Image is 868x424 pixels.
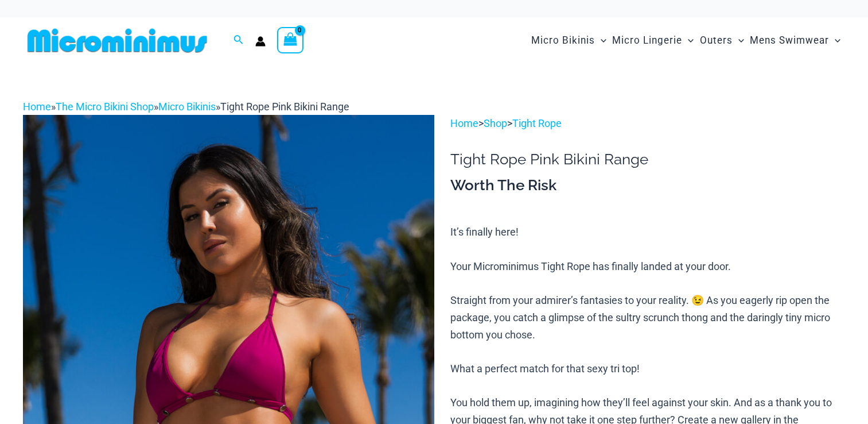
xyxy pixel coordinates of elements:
[450,176,845,195] h3: Worth The Risk
[450,115,845,132] p: > >
[612,26,682,55] span: Micro Lingerie
[450,117,478,129] a: Home
[697,23,747,58] a: OutersMenu ToggleMenu Toggle
[158,101,216,113] a: Micro Bikinis
[700,26,733,55] span: Outers
[484,117,507,129] a: Shop
[450,151,845,168] h1: Tight Rope Pink Bikini Range
[512,117,562,129] a: Tight Rope
[23,101,349,113] span: » » »
[750,26,829,55] span: Mens Swimwear
[220,101,349,113] span: Tight Rope Pink Bikini Range
[733,26,744,55] span: Menu Toggle
[531,26,595,55] span: Micro Bikinis
[595,26,606,55] span: Menu Toggle
[829,26,840,55] span: Menu Toggle
[255,36,266,47] a: Account icon link
[56,101,154,113] a: The Micro Bikini Shop
[682,26,694,55] span: Menu Toggle
[528,23,609,58] a: Micro BikinisMenu ToggleMenu Toggle
[23,28,212,53] img: MM SHOP LOGO FLAT
[609,23,696,58] a: Micro LingerieMenu ToggleMenu Toggle
[277,27,303,53] a: View Shopping Cart, empty
[23,101,51,113] a: Home
[527,21,845,60] nav: Site Navigation
[747,23,843,58] a: Mens SwimwearMenu ToggleMenu Toggle
[233,33,244,48] a: Search icon link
